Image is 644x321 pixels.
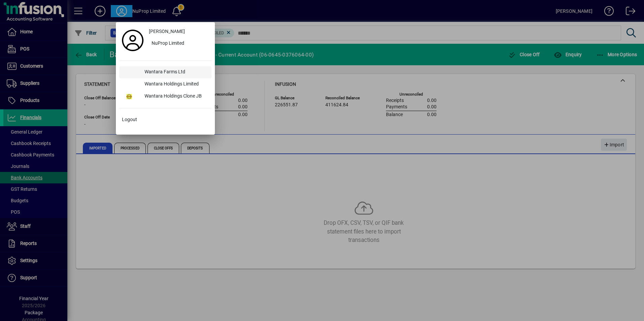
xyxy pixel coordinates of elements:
a: [PERSON_NAME] [146,26,212,38]
button: Wantara Farms Ltd [119,66,212,78]
div: Wantara Holdings Limited [139,78,212,91]
a: Profile [119,34,146,46]
button: NuProp Limited [146,38,212,50]
div: Wantara Farms Ltd [139,66,212,78]
button: Wantara Holdings Clone JB [119,91,212,103]
button: Wantara Holdings Limited [119,78,212,91]
button: Logout [119,114,212,126]
div: Wantara Holdings Clone JB [139,91,212,103]
span: [PERSON_NAME] [149,28,185,35]
span: Logout [122,116,137,123]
